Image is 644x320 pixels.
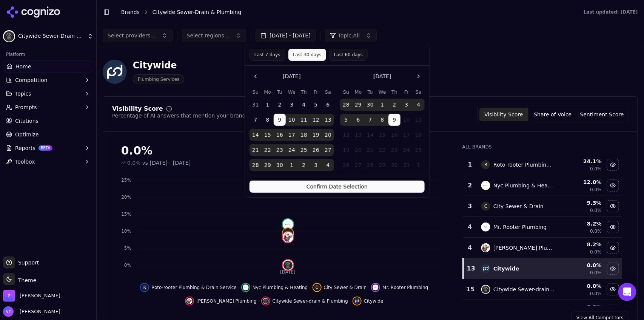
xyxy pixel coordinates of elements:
button: Thursday, September 11th, 2025, selected [298,114,310,126]
span: Theme [15,277,36,283]
button: Last 30 days [288,49,326,61]
tr: 2nyc plumbing & heatingNyc Plumbing & Heating12.0%0.0%Hide nyc plumbing & heating data [463,175,622,196]
img: citywide [481,264,490,273]
span: 0.0% [590,291,602,297]
button: Sunday, September 21st, 2025, selected [250,144,262,156]
div: Roto-rooter Plumbing & Drain Service [493,161,555,169]
tspan: 25% [121,178,131,183]
button: Hide nyc plumbing & heating data [607,179,619,192]
img: nyc plumbing & heating [283,219,293,230]
button: Last 7 days [250,49,285,61]
div: 24.1 % [561,158,602,165]
button: Confirm Date Selection [250,181,425,193]
button: Sunday, September 28th, 2025, selected [250,159,262,171]
div: [PERSON_NAME] Plumbing [493,244,555,252]
button: Sunday, October 5th, 2025, selected [340,114,352,126]
button: Hide citywide data [607,263,619,275]
button: Sentiment Score [578,108,627,121]
button: Thursday, September 18th, 2025, selected [298,129,310,141]
th: Saturday [322,88,334,96]
tr: 15citywide sewer-drain & plumbingCitywide Sewer-drain & Plumbing0.0%0.0%Hide citywide sewer-drain... [463,279,622,300]
button: Competition [3,74,93,86]
button: Open user button [3,306,60,317]
tspan: 5% [124,246,131,251]
div: 15 [466,285,474,294]
img: Citywide Sewer-Drain & Plumbing [3,30,15,42]
a: Home [3,60,93,73]
img: citywide sewer-drain & plumbing [481,285,490,294]
div: 9.3 % [561,199,602,207]
span: Perrill [20,292,60,299]
span: Select providers... [108,32,156,39]
th: Friday [310,88,322,96]
button: Today, Thursday, October 9th, 2025, selected [388,114,401,126]
span: 0.0% [590,187,602,193]
button: Go to the Next Month [413,70,425,82]
tspan: [DATE] [280,270,296,275]
button: Tuesday, September 9th, 2025, selected [274,114,286,126]
button: Hide benjamin franklin plumbing data [185,297,257,306]
button: Monday, September 29th, 2025, selected [352,99,364,111]
button: Tuesday, September 23rd, 2025, selected [274,144,286,156]
button: Monday, September 29th, 2025, selected [262,159,274,171]
button: Show nyc sewer & drain service data [607,304,619,316]
img: citywide [354,298,360,304]
button: Prompts [3,101,93,113]
button: Sunday, September 14th, 2025, selected [250,129,262,141]
div: Last updated: [DATE] [584,9,638,15]
div: 4 [466,243,474,252]
img: Nate Tower [3,306,14,317]
button: Wednesday, September 17th, 2025, selected [286,129,298,141]
button: Hide roto-rooter plumbing & drain service data [140,283,237,292]
span: Home [15,63,31,70]
span: Citywide Sewer-Drain & Plumbing [18,33,84,40]
th: Saturday [413,88,425,96]
div: Open Intercom Messenger [618,283,636,301]
span: Reports [15,144,35,152]
span: Prompts [15,104,37,111]
span: Competition [15,76,48,84]
button: Hide nyc plumbing & heating data [241,283,308,292]
span: [PERSON_NAME] Plumbing [196,298,257,304]
button: Wednesday, September 10th, 2025, selected [286,114,298,126]
div: 1 [466,160,474,169]
button: Friday, September 5th, 2025 [310,99,322,111]
span: Citywide Sewer-drain & Plumbing [273,298,348,304]
div: Citywide [133,59,184,71]
span: Citywide Sewer-Drain & Plumbing [153,8,241,16]
tspan: 10% [121,229,131,234]
th: Sunday [250,88,262,96]
img: Citywide [103,60,127,84]
button: Wednesday, October 8th, 2025, selected [376,114,388,126]
th: Friday [401,88,413,96]
img: benjamin franklin plumbing [186,298,193,304]
button: Friday, September 26th, 2025, selected [310,144,322,156]
img: mr. rooter plumbing [481,223,490,232]
span: C [314,284,320,291]
div: 12.0 % [561,178,602,186]
button: Monday, October 6th, 2025, selected [352,114,364,126]
div: City Sewer & Drain [493,203,544,210]
span: C [283,228,293,239]
button: Hide mr. rooter plumbing data [371,283,428,292]
span: 0.0% [590,166,602,172]
th: Sunday [340,88,352,96]
button: Wednesday, September 3rd, 2025 [286,99,298,111]
span: vs [DATE] - [DATE] [142,159,191,167]
span: 0.0% [127,159,141,167]
div: 8.2 % [561,220,602,227]
div: Citywide [493,265,519,272]
div: 0.0% [121,144,447,158]
th: Tuesday [364,88,376,96]
button: Friday, October 3rd, 2025, selected [401,99,413,111]
tspan: 15% [121,212,131,217]
button: Friday, September 19th, 2025, selected [310,129,322,141]
span: Citations [15,117,39,125]
tr: 4mr. rooter plumbingMr. Rooter Plumbing8.2%0.0%Hide mr. rooter plumbing data [463,217,622,238]
button: Saturday, September 27th, 2025, selected [322,144,334,156]
img: benjamin franklin plumbing [283,232,293,243]
tr: 4benjamin franklin plumbing[PERSON_NAME] Plumbing8.2%0.0%Hide benjamin franklin plumbing data [463,238,622,258]
button: Saturday, September 20th, 2025, selected [322,129,334,141]
span: R [142,284,148,291]
button: Go to the Previous Month [250,70,262,82]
